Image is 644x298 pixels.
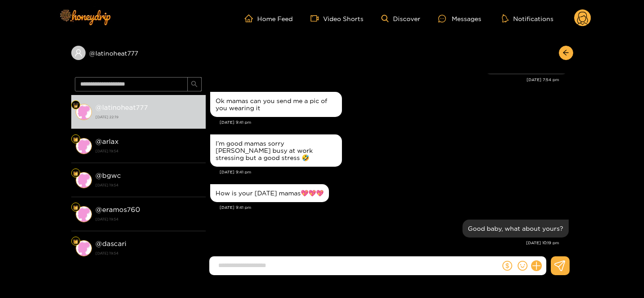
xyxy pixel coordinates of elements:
strong: @ dascari [95,240,126,247]
div: Sep. 27, 9:41 pm [210,134,342,167]
span: search [191,81,198,88]
img: conversation [76,240,92,256]
div: [DATE] 9:41 pm [220,119,569,125]
div: Ok mamas can you send me a pic of you wearing it [216,97,337,112]
div: [DATE] 10:19 pm [210,240,559,246]
button: dollar [501,259,514,272]
strong: [DATE] 19:54 [95,181,201,189]
div: I’m good mamas sorry [PERSON_NAME] busy at work stressing but a good stress 🤣 [216,140,337,161]
img: conversation [76,172,92,188]
strong: [DATE] 19:54 [95,215,201,223]
div: Good baby, what about yours? [468,225,563,232]
div: @latinoheat777 [71,46,206,60]
div: [DATE] 9:41 pm [220,204,569,211]
span: video-camera [311,14,323,22]
button: arrow-left [559,46,573,60]
img: conversation [76,104,92,120]
div: Sep. 27, 10:19 pm [462,220,569,238]
div: [DATE] 9:41 pm [220,169,569,175]
img: Fan Level [73,103,78,108]
span: smile [518,261,527,271]
img: conversation [76,138,92,154]
strong: [DATE] 19:54 [95,249,201,257]
strong: [DATE] 22:19 [95,113,201,121]
div: How is your [DATE] mamas💖💖💖 [216,190,324,197]
strong: @ latinoheat777 [95,104,148,111]
span: dollar [502,261,512,271]
span: user [74,49,82,57]
img: Fan Level [73,239,78,244]
div: Sep. 27, 9:41 pm [210,184,329,202]
img: Fan Level [73,171,78,176]
span: arrow-left [562,49,569,57]
strong: @ bgwc [95,172,121,179]
a: Discover [381,15,420,22]
button: search [187,77,202,91]
div: [DATE] 7:54 pm [210,77,559,83]
strong: [DATE] 19:54 [95,147,201,155]
img: Fan Level [73,205,78,210]
button: Notifications [499,14,556,23]
img: Fan Level [73,137,78,142]
a: Home Feed [245,14,293,22]
div: Sep. 27, 9:41 pm [210,92,342,117]
strong: @ eramos760 [95,206,140,213]
a: Video Shorts [311,14,363,22]
img: conversation [76,206,92,222]
span: home [245,14,257,22]
div: Messages [438,13,481,24]
strong: @ arlax [95,138,119,145]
